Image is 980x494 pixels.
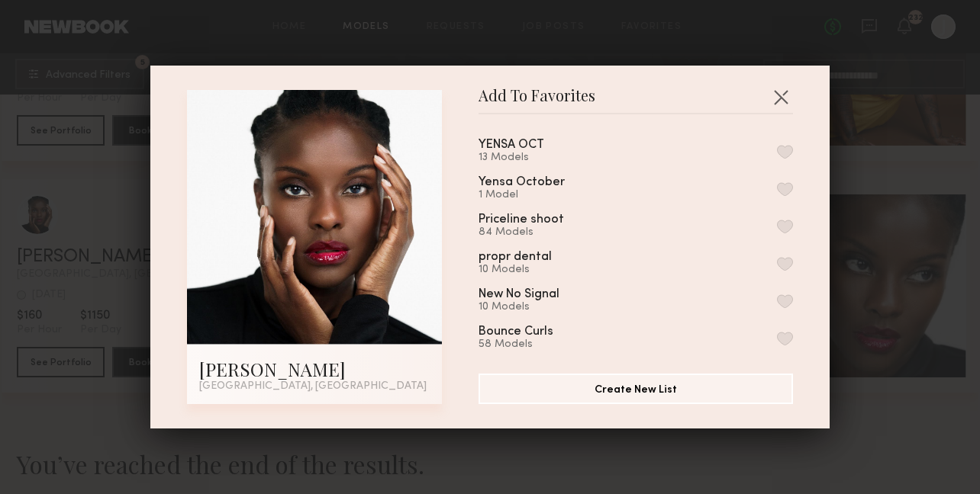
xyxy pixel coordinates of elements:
[479,226,601,239] div: 84 Models
[479,176,565,189] div: Yensa October
[479,189,601,201] div: 1 Model
[479,338,590,351] div: 58 Models
[479,264,588,276] div: 10 Models
[479,90,595,113] span: Add To Favorites
[479,288,559,301] div: New No Signal
[479,374,793,404] button: Create New List
[479,251,552,264] div: propr dental
[479,213,564,226] div: Priceline shoot
[199,381,430,392] div: [GEOGRAPHIC_DATA], [GEOGRAPHIC_DATA]
[479,301,596,313] div: 10 Models
[479,139,544,152] div: YENSA OCT
[199,357,430,381] div: [PERSON_NAME]
[479,152,581,164] div: 13 Models
[479,326,553,338] div: Bounce Curls
[769,85,793,109] button: Close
